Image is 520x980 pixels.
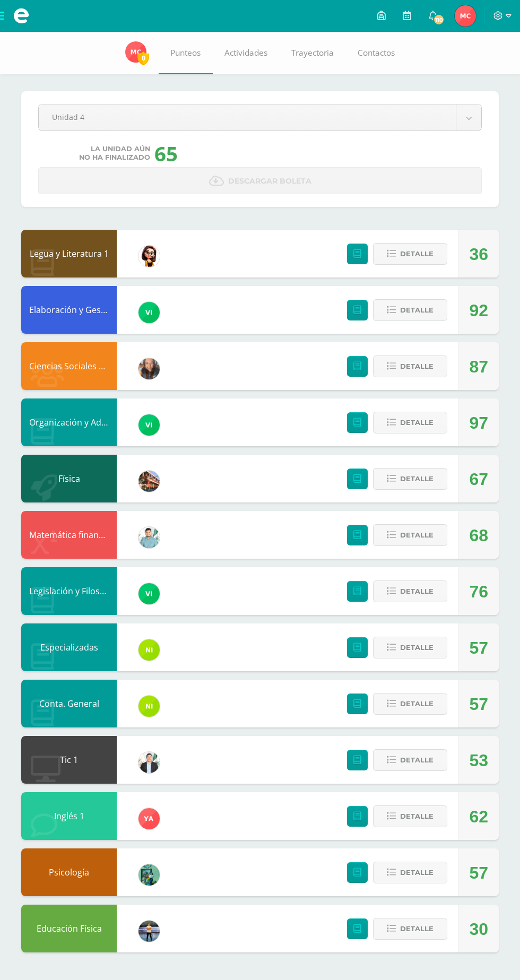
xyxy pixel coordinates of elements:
div: 65 [154,140,178,167]
button: Detalle [373,749,447,771]
span: Detalle [400,469,434,489]
button: Detalle [373,580,447,602]
a: Actividades [213,32,280,74]
img: 90ee13623fa7c5dbc2270dab131931b4.png [138,808,160,829]
img: cddb2fafc80e4a6e526b97ae3eca20ef.png [138,246,160,267]
span: Detalle [400,638,434,657]
div: Conta. General [21,680,117,727]
div: Especializadas [21,623,117,671]
img: 69f303fc39f837cd9983a5abc81b3825.png [125,41,146,63]
img: 8286b9a544571e995a349c15127c7be6.png [138,358,160,379]
div: Inglés 1 [21,792,117,840]
div: 76 [469,568,488,615]
span: Unidad 4 [52,105,443,129]
img: 0a4f8d2552c82aaa76f7aefb013bc2ce.png [138,471,160,492]
span: Detalle [400,300,434,320]
span: La unidad aún no ha finalizado [79,145,150,162]
button: Detalle [373,355,447,377]
div: Legislación y Filosofía Empresarial [21,567,117,615]
span: Detalle [400,582,434,601]
img: 3bbeeb896b161c296f86561e735fa0fc.png [138,527,160,548]
div: Matemática financiera [21,511,117,559]
a: Punteos [159,32,213,74]
img: aa2172f3e2372f881a61fb647ea0edf1.png [138,752,160,773]
span: Detalle [400,413,434,432]
span: Detalle [400,750,434,770]
img: 69f303fc39f837cd9983a5abc81b3825.png [455,5,476,27]
span: Detalle [400,357,434,376]
button: Detalle [373,299,447,321]
span: Descargar boleta [228,168,311,194]
button: Detalle [373,693,447,715]
span: Detalle [400,863,434,882]
button: Detalle [373,524,447,546]
div: Elaboración y Gestión de Proyectos [21,286,117,334]
button: Detalle [373,862,447,883]
div: Psicología [21,848,117,896]
div: 57 [469,849,488,897]
div: 30 [469,905,488,953]
div: 62 [469,793,488,840]
button: Detalle [373,243,447,265]
button: Detalle [373,805,447,827]
a: Trayectoria [280,32,346,74]
span: Detalle [400,919,434,939]
span: 110 [433,14,445,25]
div: Ciencias Sociales y Formación Ciudadana [21,342,117,390]
img: b3df963adb6106740b98dae55d89aff1.png [138,864,160,886]
span: Detalle [400,694,434,714]
button: Detalle [373,918,447,940]
span: Trayectoria [291,47,334,58]
button: Detalle [373,637,447,658]
div: 67 [469,455,488,503]
div: Física [21,455,117,502]
span: Punteos [170,47,201,58]
div: Tic 1 [21,736,117,784]
span: Detalle [400,244,434,264]
a: Unidad 4 [39,105,481,131]
img: ca60df5ae60ada09d1f93a1da4ab2e41.png [138,696,160,717]
span: Actividades [224,47,267,58]
button: Detalle [373,468,447,490]
img: ca60df5ae60ada09d1f93a1da4ab2e41.png [138,639,160,661]
img: a241c2b06c5b4daf9dd7cbc5f490cd0f.png [138,583,160,604]
div: 68 [469,511,488,559]
span: Contactos [358,47,395,58]
div: 53 [469,736,488,784]
div: 57 [469,680,488,728]
img: a241c2b06c5b4daf9dd7cbc5f490cd0f.png [138,414,160,436]
span: Detalle [400,525,434,545]
div: 92 [469,287,488,334]
div: 36 [469,230,488,278]
div: 97 [469,399,488,447]
div: 87 [469,343,488,391]
button: Detalle [373,412,447,433]
div: Organización y Admon. [21,398,117,446]
span: 0 [137,51,149,65]
div: Legua y Literatura 1 [21,230,117,277]
span: Detalle [400,806,434,826]
img: bde165c00b944de6c05dcae7d51e2fcc.png [138,921,160,942]
a: Contactos [346,32,407,74]
div: Educación Física [21,905,117,952]
div: 57 [469,624,488,672]
img: a241c2b06c5b4daf9dd7cbc5f490cd0f.png [138,302,160,323]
